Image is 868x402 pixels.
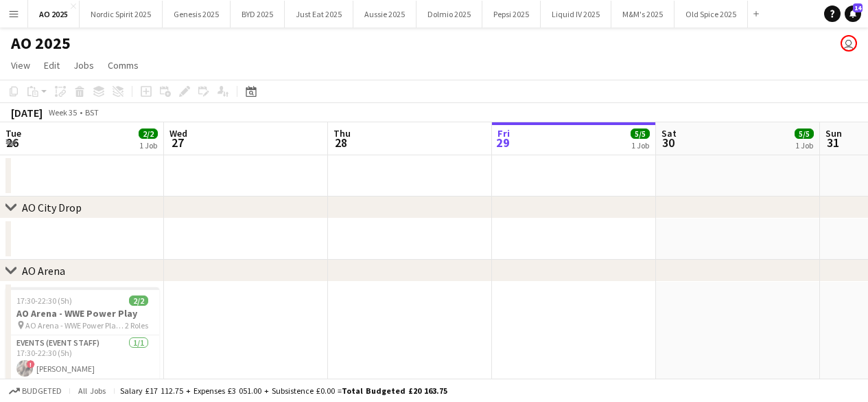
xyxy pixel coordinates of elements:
span: Fri [497,127,510,139]
span: 17:30-22:30 (5h) [16,295,72,306]
span: AO Arena - WWE Power Play - times tbc [25,320,125,331]
a: Edit [38,56,65,74]
button: M&M's 2025 [611,1,675,27]
span: All jobs [75,386,108,396]
app-user-avatar: Rosie Benjamin [841,35,857,52]
span: 5/5 [795,129,814,139]
button: Liquid IV 2025 [541,1,611,27]
span: Total Budgeted £20 163.75 [342,386,447,396]
span: View [11,59,30,71]
h1: AO 2025 [11,33,71,54]
span: Edit [44,59,60,71]
div: 1 Job [795,140,813,150]
span: 2 Roles [125,320,148,331]
div: Salary £17 112.75 + Expenses £3 051.00 + Subsistence £0.00 = [120,386,447,396]
span: 29 [495,135,510,150]
span: 14 [853,3,863,12]
a: Comms [102,56,144,74]
div: AO Arena [22,264,65,278]
span: 5/5 [631,129,650,139]
button: Dolmio 2025 [417,1,482,27]
app-card-role: Events (Event Staff)1/117:30-22:30 (5h)![PERSON_NAME] [5,335,159,382]
button: Genesis 2025 [163,1,231,27]
h3: AO Arena - WWE Power Play [5,307,159,320]
span: Week 35 [45,107,80,118]
button: BYD 2025 [231,1,285,27]
span: 31 [823,135,842,150]
div: BST [85,107,99,118]
button: Pepsi 2025 [482,1,541,27]
span: Tue [5,127,21,139]
span: Budgeted [22,386,62,396]
a: View [5,56,36,74]
span: 26 [3,135,21,150]
a: 14 [845,5,861,22]
button: Old Spice 2025 [675,1,748,27]
span: 2/2 [129,295,148,306]
div: AO City Drop [22,201,82,214]
button: AO 2025 [28,1,80,27]
a: Jobs [68,56,99,74]
span: Jobs [73,59,94,71]
div: 1 Job [631,140,649,150]
button: Just Eat 2025 [285,1,353,27]
div: [DATE] [11,106,43,120]
span: Comms [108,59,139,71]
span: 30 [659,135,677,150]
span: 27 [167,135,187,150]
span: 28 [331,135,351,150]
span: Sat [661,127,677,139]
div: 1 Job [139,140,157,150]
span: ! [27,360,35,368]
span: 2/2 [139,129,158,139]
span: Sun [825,127,842,139]
button: Aussie 2025 [353,1,417,27]
span: Thu [333,127,351,139]
span: Wed [169,127,187,139]
button: Budgeted [7,383,64,399]
button: Nordic Spirit 2025 [80,1,163,27]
